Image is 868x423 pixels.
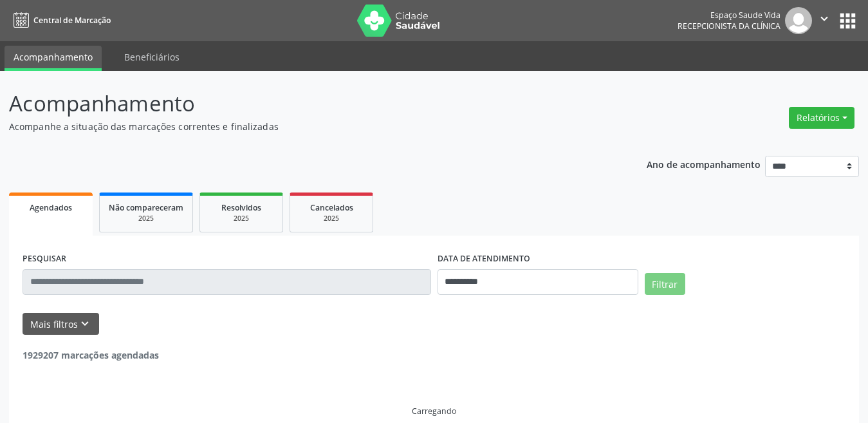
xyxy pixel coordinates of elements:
div: 2025 [209,214,273,223]
button: apps [836,10,859,32]
i: keyboard_arrow_down [78,317,92,331]
a: Acompanhamento [5,46,102,71]
span: Não compareceram [109,202,183,213]
a: Beneficiários [115,46,189,68]
button: Relatórios [789,107,854,129]
div: 2025 [299,214,364,223]
span: Resolvidos [221,202,261,213]
div: Espaço Saude Vida [678,10,780,21]
span: Cancelados [310,202,353,213]
p: Acompanhamento [9,88,604,120]
div: 2025 [109,214,183,223]
strong: 1929207 marcações agendadas [23,349,159,361]
span: Agendados [30,202,72,213]
img: img [785,7,812,34]
span: Central de Marcação [33,15,111,26]
button:  [812,7,836,34]
button: Filtrar [645,273,685,295]
label: DATA DE ATENDIMENTO [438,249,530,269]
p: Ano de acompanhamento [647,156,761,172]
p: Acompanhe a situação das marcações correntes e finalizadas [9,120,604,133]
i:  [817,12,831,26]
label: PESQUISAR [23,249,66,269]
span: Recepcionista da clínica [678,21,780,32]
button: Mais filtroskeyboard_arrow_down [23,313,99,335]
div: Carregando [412,406,456,417]
a: Central de Marcação [9,10,111,31]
